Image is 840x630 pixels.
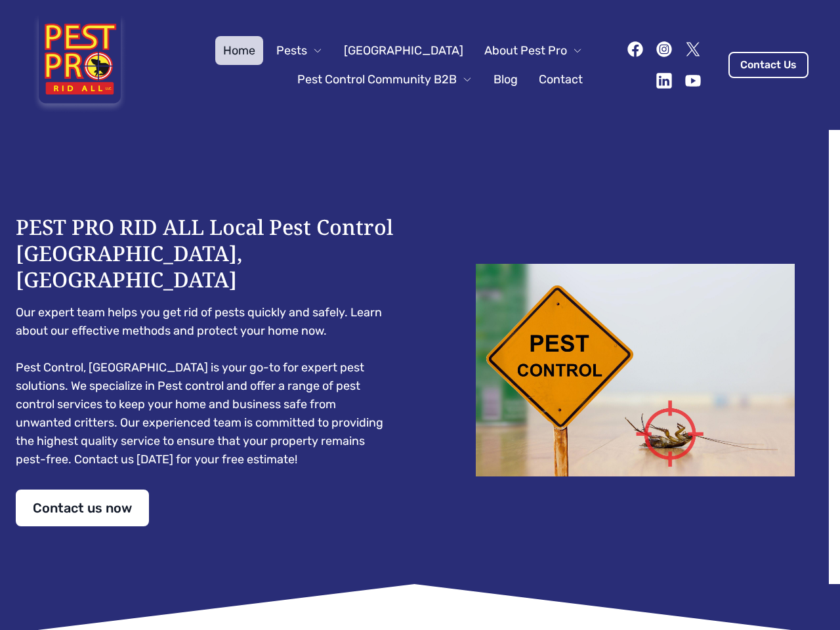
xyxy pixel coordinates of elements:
a: Home [215,36,263,65]
span: About Pest Pro [484,41,567,60]
a: Blog [486,65,526,94]
span: Pest Control Community B2B [297,70,457,89]
h1: PEST PRO RID ALL Local Pest Control [GEOGRAPHIC_DATA], [GEOGRAPHIC_DATA] [16,214,394,293]
button: Pest Control Community B2B [289,65,480,94]
button: About Pest Pro [476,36,591,65]
a: Contact [531,65,591,94]
span: Pests [276,41,307,60]
a: Contact Us [728,52,808,78]
img: Pest Pro Rid All [31,16,128,114]
a: [GEOGRAPHIC_DATA] [336,36,471,65]
a: Contact us now [16,490,149,526]
img: Dead cockroach on floor with caution sign pest control [446,264,824,476]
button: Pests [268,36,331,65]
pre: Our expert team helps you get rid of pests quickly and safely. Learn about our effective methods ... [16,303,394,469]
